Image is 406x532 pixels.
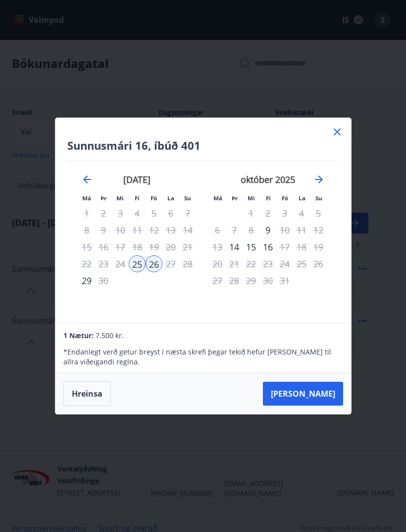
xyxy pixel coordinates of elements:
[95,205,112,222] td: Not available. þriðjudagur, 2. september 2025
[259,272,276,289] td: Not available. fimmtudagur, 30. október 2025
[213,194,222,202] small: Má
[112,238,129,255] td: Not available. miðvikudagur, 17. september 2025
[243,272,259,289] td: Not available. miðvikudagur, 29. október 2025
[78,222,95,238] td: Not available. mánudagur, 8. september 2025
[179,205,196,222] td: Not available. sunnudagur, 7. september 2025
[162,222,179,238] td: Not available. laugardagur, 13. september 2025
[243,205,259,222] td: Not available. miðvikudagur, 1. október 2025
[259,255,276,272] td: Not available. fimmtudagur, 23. október 2025
[232,194,238,202] small: Þr
[63,331,94,340] span: 1 Nætur:
[209,272,226,289] td: Not available. mánudagur, 27. október 2025
[226,238,243,255] div: Aðeins innritun í boði
[313,174,325,185] div: Move forward to switch to the next month.
[226,222,243,238] td: Not available. þriðjudagur, 7. október 2025
[151,194,157,202] small: Fö
[209,238,226,255] td: Not available. mánudagur, 13. október 2025
[116,194,124,202] small: Mi
[266,194,271,202] small: Fi
[179,222,196,238] td: Not available. sunnudagur, 14. september 2025
[95,272,112,289] div: Aðeins útritun í boði
[67,161,339,311] div: Calendar
[259,238,276,255] div: 16
[293,205,310,222] td: Not available. laugardagur, 4. október 2025
[259,205,276,222] td: Not available. fimmtudagur, 2. október 2025
[299,194,305,202] small: La
[146,255,162,272] div: Aðeins útritun í boði
[276,238,293,255] div: Aðeins útritun í boði
[129,255,146,272] td: Selected as start date. fimmtudagur, 25. september 2025
[226,255,243,272] td: Not available. þriðjudagur, 21. október 2025
[263,382,343,406] button: [PERSON_NAME]
[135,194,140,202] small: Fi
[95,238,112,255] td: Not available. þriðjudagur, 16. september 2025
[63,381,111,406] button: Hreinsa
[162,255,179,272] td: Not available. laugardagur, 27. september 2025
[81,174,93,185] div: Move backward to switch to the previous month.
[243,238,259,255] td: Choose miðvikudagur, 15. október 2025 as your check-in date. It’s available.
[167,194,174,202] small: La
[276,255,293,272] td: Not available. föstudagur, 24. október 2025
[310,222,327,238] td: Not available. sunnudagur, 12. október 2025
[243,238,259,255] div: 15
[129,238,146,255] td: Not available. fimmtudagur, 18. september 2025
[293,222,310,238] td: Not available. laugardagur, 11. október 2025
[129,222,146,238] td: Not available. fimmtudagur, 11. september 2025
[276,205,293,222] td: Not available. föstudagur, 3. október 2025
[67,138,339,153] h4: Sunnusmári 16, íbúð 401
[162,205,179,222] td: Not available. laugardagur, 6. september 2025
[248,194,255,202] small: Mi
[276,272,293,289] td: Not available. föstudagur, 31. október 2025
[209,222,226,238] td: Not available. mánudagur, 6. október 2025
[310,205,327,222] td: Not available. sunnudagur, 5. október 2025
[129,255,146,272] div: Aðeins innritun í boði
[259,238,276,255] td: Choose fimmtudagur, 16. október 2025 as your check-in date. It’s available.
[95,272,112,289] td: Choose þriðjudagur, 30. september 2025 as your check-in date. It’s available.
[162,238,179,255] td: Not available. laugardagur, 20. september 2025
[95,255,112,272] td: Not available. þriðjudagur, 23. september 2025
[243,222,259,238] td: Not available. miðvikudagur, 8. október 2025
[78,255,95,272] td: Not available. mánudagur, 22. september 2025
[179,238,196,255] td: Not available. sunnudagur, 21. september 2025
[82,194,91,202] small: Má
[78,272,95,289] div: Aðeins innritun í boði
[78,238,95,255] td: Not available. mánudagur, 15. september 2025
[146,255,162,272] td: Selected as end date. föstudagur, 26. september 2025
[310,238,327,255] td: Not available. sunnudagur, 19. október 2025
[315,194,322,202] small: Su
[209,255,226,272] td: Not available. mánudagur, 20. október 2025
[63,347,343,367] p: * Endanlegt verð getur breyst í næsta skrefi þegar tekið hefur [PERSON_NAME] til allra viðeigandi...
[146,205,162,222] td: Not available. föstudagur, 5. september 2025
[226,238,243,255] td: Choose þriðjudagur, 14. október 2025 as your check-in date. It’s available.
[146,238,162,255] td: Not available. föstudagur, 19. september 2025
[146,222,162,238] td: Not available. föstudagur, 12. september 2025
[184,194,191,202] small: Su
[276,222,293,238] td: Choose föstudagur, 10. október 2025 as your check-in date. It’s available.
[282,194,288,202] small: Fö
[243,255,259,272] td: Not available. miðvikudagur, 22. október 2025
[293,255,310,272] td: Not available. laugardagur, 25. október 2025
[259,222,276,238] td: Choose fimmtudagur, 9. október 2025 as your check-in date. It’s available.
[129,205,146,222] td: Not available. fimmtudagur, 4. september 2025
[123,174,151,185] strong: [DATE]
[259,222,276,238] div: Aðeins innritun í boði
[226,272,243,289] td: Not available. þriðjudagur, 28. október 2025
[179,255,196,272] td: Not available. sunnudagur, 28. september 2025
[78,272,95,289] td: Choose mánudagur, 29. september 2025 as your check-in date. It’s available.
[276,238,293,255] td: Choose föstudagur, 17. október 2025 as your check-in date. It’s available.
[96,331,124,340] span: 7.500 kr.
[112,222,129,238] td: Not available. miðvikudagur, 10. september 2025
[112,205,129,222] td: Not available. miðvikudagur, 3. september 2025
[276,222,293,238] div: Aðeins útritun í boði
[241,174,295,185] strong: október 2025
[95,222,112,238] td: Not available. þriðjudagur, 9. september 2025
[293,238,310,255] td: Not available. laugardagur, 18. október 2025
[101,194,106,202] small: Þr
[78,205,95,222] td: Not available. mánudagur, 1. september 2025
[112,255,129,272] td: Not available. miðvikudagur, 24. september 2025
[310,255,327,272] td: Not available. sunnudagur, 26. október 2025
